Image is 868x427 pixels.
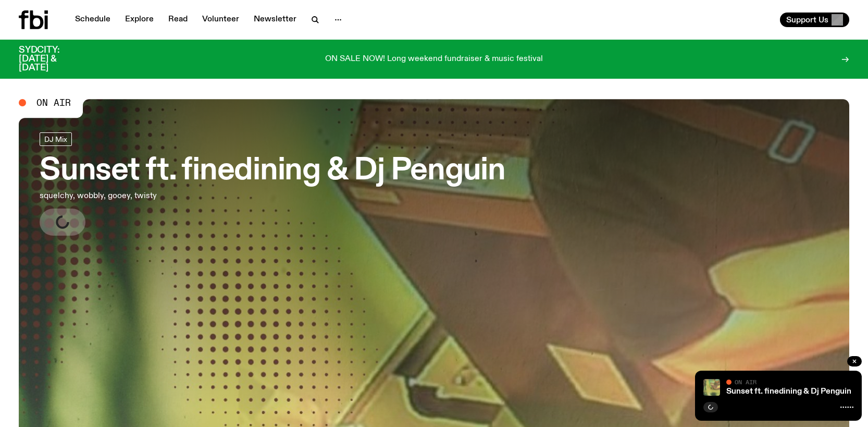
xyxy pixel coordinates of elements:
[786,15,828,25] span: Support Us
[780,13,849,27] button: Support Us
[69,13,117,27] a: Schedule
[735,379,757,385] span: On Air
[19,46,85,72] h3: SYDCITY: [DATE] & [DATE]
[196,13,245,27] a: Volunteer
[162,13,194,27] a: Read
[726,387,851,396] a: Sunset ft. finedining & Dj Penguin
[247,13,303,27] a: Newsletter
[40,156,505,186] h3: Sunset ft. finedining & Dj Penguin
[40,132,72,146] a: DJ Mix
[40,190,306,202] p: squelchy, wobbly, gooey, twisty
[36,98,71,107] span: On Air
[40,132,505,236] a: Sunset ft. finedining & Dj Penguinsquelchy, wobbly, gooey, twisty
[44,135,67,143] span: DJ Mix
[325,55,543,64] p: ON SALE NOW! Long weekend fundraiser & music festival
[119,13,160,27] a: Explore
